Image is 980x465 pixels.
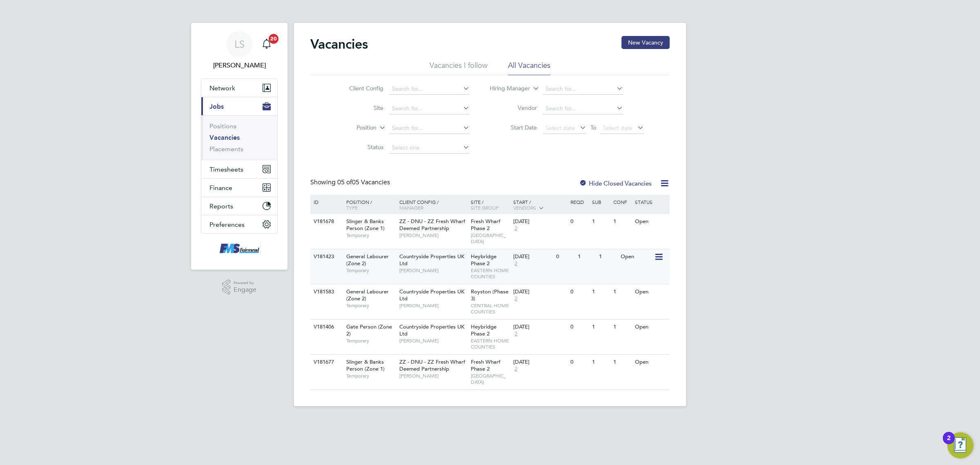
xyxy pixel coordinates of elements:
div: [DATE] [513,324,566,331]
span: Manager [399,204,423,211]
a: LS[PERSON_NAME] [201,31,278,70]
div: Conf [611,195,633,209]
span: Slinger & Banks Person (Zone 1) [346,358,385,372]
div: Sub [590,195,611,209]
span: [PERSON_NAME] [399,338,467,344]
li: All Vacancies [508,60,550,75]
span: [PERSON_NAME] [399,232,467,239]
div: 1 [611,214,633,229]
a: 20 [258,31,275,57]
button: Reports [201,197,277,215]
span: Temporary [346,232,395,239]
span: Powered by [234,279,256,286]
div: 0 [568,214,590,229]
label: Vendor [490,104,537,112]
span: Finance [209,184,232,192]
span: Timesheets [209,165,243,173]
div: ID [312,195,340,209]
img: f-mead-logo-retina.png [218,242,261,255]
span: Countryside Properties UK Ltd [399,288,464,302]
a: Vacancies [209,134,240,141]
div: Status [633,195,668,209]
span: 2 [513,295,519,302]
button: Network [201,79,277,97]
div: Start / [511,195,568,215]
span: [PERSON_NAME] [399,302,467,309]
span: Gate Person (Zone 2) [346,323,392,337]
a: Go to home page [201,242,278,255]
span: Heybridge Phase 2 [471,253,497,267]
span: [PERSON_NAME] [399,373,467,379]
span: Vendors [513,204,536,211]
div: Showing [310,178,392,187]
div: 1 [611,355,633,370]
div: [DATE] [513,359,566,366]
span: Temporary [346,302,395,309]
label: Status [336,143,383,151]
span: 05 of [337,178,352,186]
li: Vacancies I follow [430,60,488,75]
span: 2 [513,260,519,267]
div: 1 [590,320,611,335]
label: Position [330,124,376,132]
span: General Labourer (Zone 2) [346,253,389,267]
label: Client Config [336,85,383,92]
input: Search for... [389,123,470,134]
label: Hide Closed Vacancies [579,179,652,187]
a: Positions [209,122,236,130]
div: 1 [611,284,633,300]
div: Client Config / [397,195,469,215]
div: 1 [611,320,633,335]
div: 1 [576,249,597,264]
span: Type [346,204,358,211]
div: V181423 [312,249,340,264]
input: Search for... [389,83,470,95]
div: Open [633,214,668,229]
button: Jobs [201,97,277,115]
span: [GEOGRAPHIC_DATA] [471,232,510,245]
label: Hiring Manager [483,85,530,93]
div: Open [633,355,668,370]
span: Temporary [346,373,395,379]
span: ZZ - DNU - ZZ Fresh Wharf Deemed Partnership [399,358,465,372]
button: Preferences [201,215,277,233]
span: Network [209,84,235,92]
span: Slinger & Banks Person (Zone 1) [346,218,385,232]
div: 0 [568,320,590,335]
span: Jobs [209,103,224,110]
button: Timesheets [201,160,277,178]
div: Jobs [201,115,277,160]
span: Royston (Phase 3) [471,288,508,302]
input: Select one [389,142,470,154]
span: EASTERN HOME COUNTIES [471,267,510,280]
div: 0 [568,355,590,370]
span: [GEOGRAPHIC_DATA] [471,373,510,385]
div: 1 [590,214,611,229]
span: [PERSON_NAME] [399,267,467,274]
div: Open [619,249,654,264]
span: Lawrence Schott [201,60,278,70]
div: 0 [568,284,590,300]
div: 1 [597,249,618,264]
label: Start Date [490,124,537,131]
span: Site Group [471,204,499,211]
span: Fresh Wharf Phase 2 [471,218,500,232]
span: Temporary [346,267,395,274]
input: Search for... [543,103,623,114]
div: Reqd [568,195,590,209]
span: 2 [513,225,519,232]
span: Preferences [209,221,245,228]
span: ZZ - DNU - ZZ Fresh Wharf Deemed Partnership [399,218,465,232]
a: Powered byEngage [222,279,257,295]
span: CENTRAL HOME COUNTIES [471,302,510,315]
span: EASTERN HOME COUNTIES [471,338,510,350]
div: V181678 [312,214,340,229]
div: Site / [469,195,512,215]
span: Temporary [346,338,395,344]
a: Placements [209,145,243,153]
div: Position / [340,195,397,215]
span: LS [234,39,245,49]
span: 05 Vacancies [337,178,390,186]
button: Finance [201,179,277,197]
span: 2 [513,366,519,373]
